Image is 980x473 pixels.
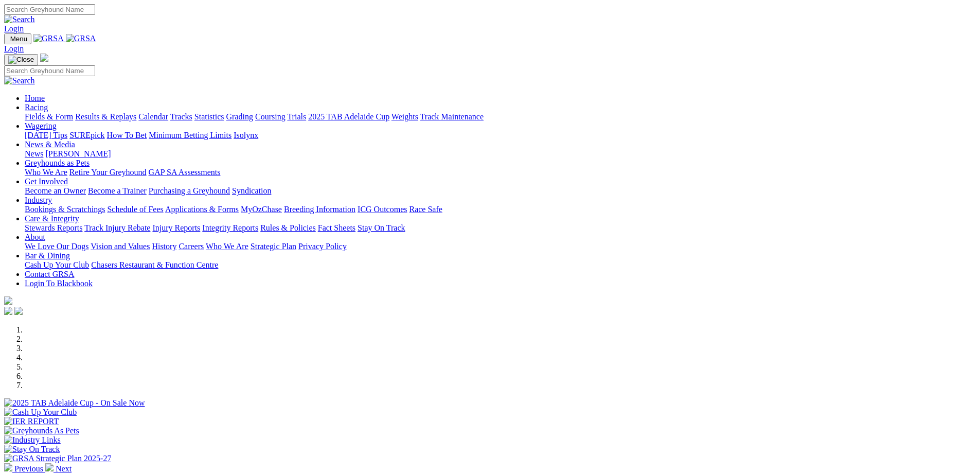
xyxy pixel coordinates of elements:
a: Breeding Information [284,205,355,214]
a: Become an Owner [25,186,86,195]
a: Fact Sheets [318,223,355,232]
div: News & Media [25,149,976,159]
a: Statistics [194,112,224,121]
div: Greyhounds as Pets [25,168,976,177]
a: Rules & Policies [260,223,316,232]
input: Search [4,4,95,15]
a: Track Maintenance [420,112,484,121]
a: Injury Reports [152,223,200,232]
span: Next [56,464,72,473]
a: ICG Outcomes [358,205,407,214]
a: Isolynx [234,131,258,139]
a: Who We Are [206,242,248,251]
a: Stewards Reports [25,223,82,232]
div: Get Involved [25,186,976,196]
a: Schedule of Fees [107,205,163,214]
a: Industry [25,196,52,204]
img: IER REPORT [4,417,59,426]
img: GRSA [33,34,64,43]
a: History [152,242,176,251]
a: Calendar [138,112,168,121]
img: GRSA Strategic Plan 2025-27 [4,454,111,463]
img: chevron-right-pager-white.svg [45,463,54,471]
a: Home [25,94,45,102]
img: 2025 TAB Adelaide Cup - On Sale Now [4,398,145,408]
img: logo-grsa-white.png [4,296,12,305]
a: Next [45,464,72,473]
a: News & Media [25,140,75,149]
a: Strategic Plan [251,242,296,251]
a: Wagering [25,121,57,130]
img: Cash Up Your Club [4,408,77,417]
div: Care & Integrity [25,223,976,233]
img: Search [4,15,35,24]
a: [PERSON_NAME] [45,149,111,158]
a: Careers [179,242,204,251]
img: facebook.svg [4,307,12,315]
a: Applications & Forms [165,205,239,214]
div: Racing [25,112,976,121]
a: Previous [4,464,45,473]
div: About [25,242,976,251]
a: Purchasing a Greyhound [149,186,230,195]
a: MyOzChase [241,205,282,214]
button: Toggle navigation [4,33,31,44]
a: Minimum Betting Limits [149,131,231,139]
a: How To Bet [107,131,147,139]
a: Coursing [255,112,286,121]
span: Menu [10,35,27,43]
a: Chasers Restaurant & Function Centre [91,260,218,269]
img: Close [8,56,34,64]
a: Trials [287,112,306,121]
a: Fields & Form [25,112,73,121]
img: GRSA [66,34,96,43]
a: Login [4,24,24,33]
span: Previous [14,464,43,473]
a: Race Safe [409,205,442,214]
img: twitter.svg [14,307,23,315]
a: We Love Our Dogs [25,242,88,251]
a: About [25,233,45,241]
a: Become a Trainer [88,186,147,195]
button: Toggle navigation [4,54,38,65]
img: Search [4,76,35,85]
a: Racing [25,103,48,112]
a: Cash Up Your Club [25,260,89,269]
a: Login To Blackbook [25,279,93,288]
a: Grading [226,112,253,121]
a: Get Involved [25,177,68,186]
a: Contact GRSA [25,270,74,278]
img: Greyhounds As Pets [4,426,79,435]
a: Bar & Dining [25,251,70,260]
div: Bar & Dining [25,260,976,270]
a: Retire Your Greyhound [69,168,147,177]
a: Weights [391,112,418,121]
a: Results & Replays [75,112,136,121]
a: Bookings & Scratchings [25,205,105,214]
a: Who We Are [25,168,67,177]
a: Tracks [170,112,192,121]
a: SUREpick [69,131,104,139]
a: Vision and Values [91,242,150,251]
img: logo-grsa-white.png [40,54,48,62]
a: Login [4,44,24,53]
a: Syndication [232,186,271,195]
img: Stay On Track [4,445,60,454]
a: Integrity Reports [202,223,258,232]
a: News [25,149,43,158]
div: Industry [25,205,976,214]
img: chevron-left-pager-white.svg [4,463,12,471]
a: 2025 TAB Adelaide Cup [308,112,389,121]
input: Search [4,65,95,76]
a: Greyhounds as Pets [25,159,90,167]
a: Track Injury Rebate [84,223,150,232]
a: [DATE] Tips [25,131,67,139]
img: Industry Links [4,435,61,445]
a: Privacy Policy [298,242,347,251]
a: Stay On Track [358,223,405,232]
a: GAP SA Assessments [149,168,221,177]
div: Wagering [25,131,976,140]
a: Care & Integrity [25,214,79,223]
